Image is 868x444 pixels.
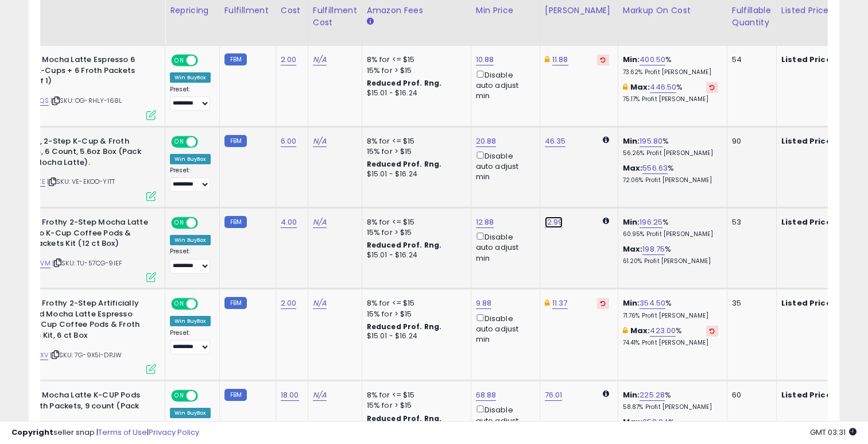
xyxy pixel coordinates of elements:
div: $15.01 - $16.24 [367,331,462,341]
a: 423.00 [650,325,676,337]
b: Max: [623,244,643,254]
b: Max: [630,82,650,92]
a: 6.00 [281,136,297,147]
p: 56.26% Profit [PERSON_NAME] [623,149,718,157]
a: 12.99 [545,217,563,228]
b: Min: [623,217,640,227]
a: 556.63 [642,163,668,174]
div: 8% for <= $15 [367,136,462,146]
span: OFF [196,56,215,65]
span: OFF [196,299,215,309]
a: N/A [313,389,327,401]
a: 20.88 [476,136,497,147]
div: % [623,390,718,411]
b: Min: [623,298,640,308]
div: Amazon Fees [367,5,466,17]
small: FBM [224,389,247,401]
div: 8% for <= $15 [367,390,462,400]
a: 68.88 [476,389,497,401]
div: Disable auto adjust min [476,68,531,102]
b: Listed Price: [781,217,834,227]
div: % [623,55,718,76]
a: N/A [313,54,327,65]
div: Preset: [170,167,211,192]
div: Disable auto adjust min [476,230,531,264]
div: Repricing [170,5,215,17]
div: 8% for <= $15 [367,217,462,227]
div: Fulfillment [224,5,271,17]
div: % [623,217,718,238]
p: 73.62% Profit [PERSON_NAME] [623,68,718,76]
div: 8% for <= $15 [367,55,462,65]
div: 8% for <= $15 [367,298,462,308]
a: 2.00 [281,54,297,65]
div: $15.01 - $16.24 [367,250,462,260]
b: Reduced Prof. Rng. [367,322,442,331]
div: Disable auto adjust min [476,312,531,345]
div: Min Price [476,5,535,17]
b: Min: [623,389,640,400]
b: Max: [623,163,643,173]
div: Fulfillable Quantity [732,5,772,29]
a: 9.88 [476,298,492,309]
p: 72.06% Profit [PERSON_NAME] [623,176,718,184]
a: N/A [313,298,327,309]
a: 2.00 [281,298,297,309]
b: Gevalia Mocha Latte K-CUP Pods and Froth Packets, 9 count (Pack of 6) [10,390,149,425]
a: 12.88 [476,217,494,228]
span: ON [172,218,187,228]
div: % [623,82,718,103]
b: Reduced Prof. Rng. [367,159,442,169]
a: 400.50 [640,54,665,65]
b: Listed Price: [781,54,834,65]
p: 71.76% Profit [PERSON_NAME] [623,312,718,320]
span: OFF [196,137,215,146]
div: Fulfillment Cost [313,5,357,29]
div: 15% for > $15 [367,146,462,157]
a: 4.00 [281,217,297,228]
div: % [623,326,718,347]
a: Privacy Policy [149,427,199,438]
b: Gevalia Frothy 2-Step Mocha Latte Expresso K-Cup Coffee Pods & Froth Packets Kit (12 ct Box) [10,217,149,252]
div: Win BuyBox [170,72,211,83]
div: Preset: [170,86,211,111]
span: | SKU: TU-57CG-9IEF [52,258,122,268]
div: [PERSON_NAME] [545,5,613,17]
span: ON [172,137,187,146]
div: Win BuyBox [170,235,211,245]
div: Disable auto adjust min [476,403,531,437]
small: FBM [224,135,247,147]
a: 198.75 [642,244,665,255]
a: 46.35 [545,136,566,147]
p: 61.20% Profit [PERSON_NAME] [623,257,718,265]
span: ON [172,56,187,65]
b: Listed Price: [781,136,834,146]
div: $15.01 - $16.24 [367,169,462,179]
b: Gevalia Frothy 2-Step Artificially Flavored Mocha Latte Espresso Style K-Cup Coffee Pods & Froth ... [10,298,149,343]
div: 35 [732,298,768,308]
span: ON [172,299,187,309]
div: 54 [732,55,768,65]
span: ON [172,391,187,401]
strong: Copyright [11,427,53,438]
small: FBM [224,216,247,228]
div: 15% for > $15 [367,227,462,238]
div: % [623,298,718,319]
div: 53 [732,217,768,227]
div: Win BuyBox [170,154,211,164]
b: Min: [623,136,640,146]
a: 18.00 [281,389,299,401]
a: 354.50 [640,298,665,309]
a: 76.01 [545,389,563,401]
div: 15% for > $15 [367,65,462,76]
div: Preset: [170,329,211,355]
span: | SKU: 7G-9X5I-DPJW [50,350,122,360]
small: FBM [224,53,247,65]
a: 446.50 [650,82,676,93]
a: 196.25 [640,217,662,228]
b: Reduced Prof. Rng. [367,240,442,250]
a: Terms of Use [98,427,147,438]
span: OFF [196,218,215,228]
b: Listed Price: [781,389,834,400]
b: Gevalia, 2-Step K-Cup & Froth Packets, 6 Count, 5.6oz Box (Pack of 3) (Mocha Latte). [10,136,149,171]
